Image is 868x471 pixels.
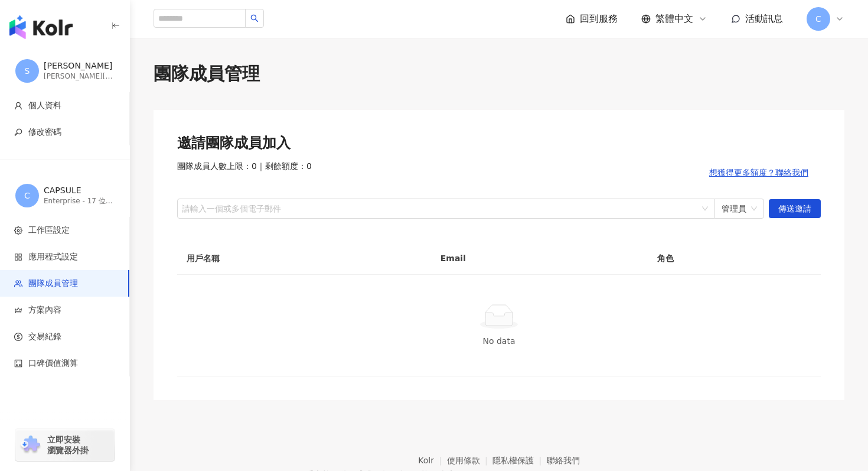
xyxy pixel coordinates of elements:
[15,429,115,461] a: chrome extension立即安裝 瀏覽器外掛
[547,456,580,465] a: 聯絡我們
[28,304,61,316] span: 方案內容
[154,61,844,86] div: 團隊成員管理
[14,359,22,368] span: calculator
[177,161,312,184] span: 團隊成員人數上限：0 ｜ 剩餘額度：0
[28,331,61,343] span: 交易紀錄
[709,168,808,177] span: 想獲得更多額度？聯絡我們
[722,199,757,218] span: 管理員
[24,189,30,202] span: C
[14,128,22,137] span: key
[177,242,431,275] th: 用戶名稱
[431,242,648,275] th: Email
[655,12,693,25] span: 繁體中文
[14,102,22,110] span: user
[697,161,821,184] button: 想獲得更多額度？聯絡我們
[648,242,821,275] th: 角色
[28,251,78,263] span: 應用程式設定
[28,278,78,290] span: 團隊成員管理
[447,456,493,465] a: 使用條款
[19,436,42,454] img: chrome extension
[44,72,115,82] div: [PERSON_NAME][EMAIL_ADDRESS][DOMAIN_NAME]
[14,333,22,341] span: dollar
[418,456,446,465] a: Kolr
[815,12,821,25] span: C
[28,225,70,236] span: 工作區設定
[492,456,547,465] a: 隱私權保護
[745,13,783,24] span: 活動訊息
[28,100,61,112] span: 個人資料
[566,12,618,25] a: 回到服務
[778,200,811,219] span: 傳送邀請
[191,334,807,347] div: No data
[177,134,821,154] div: 邀請團隊成員加入
[28,126,61,138] span: 修改密碼
[14,253,22,261] span: appstore
[28,358,78,369] span: 口碑價值測算
[9,15,73,39] img: logo
[250,14,259,22] span: search
[44,185,115,197] div: CAPSULE
[44,60,115,72] div: [PERSON_NAME]
[25,64,30,77] span: S
[44,196,115,206] div: Enterprise - 17 位成員
[580,12,618,25] span: 回到服務
[769,199,821,218] button: 傳送邀請
[47,434,89,456] span: 立即安裝 瀏覽器外掛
